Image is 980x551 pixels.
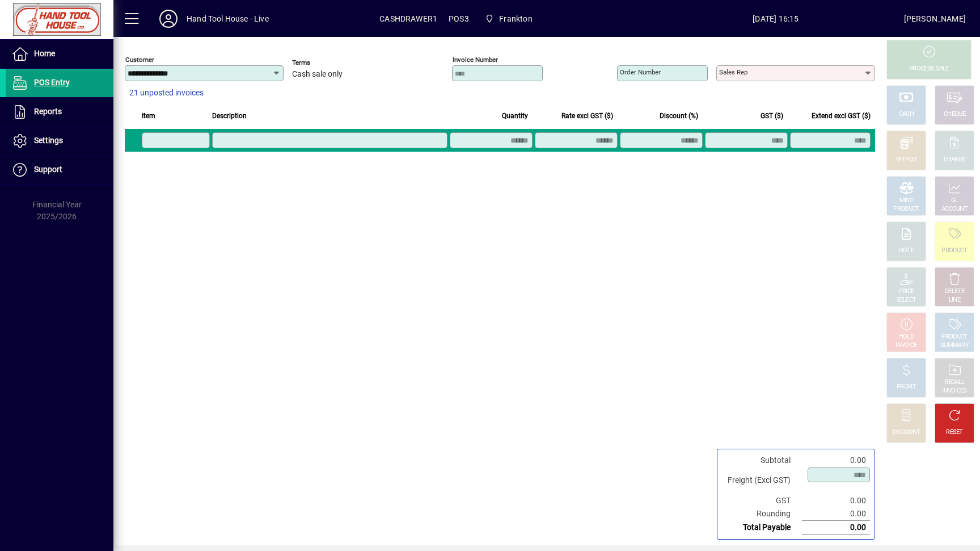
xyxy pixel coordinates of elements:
[6,127,113,155] a: Settings
[904,10,966,28] div: [PERSON_NAME]
[142,110,155,122] span: Item
[502,110,528,122] span: Quantity
[941,333,967,341] div: PRODUCT
[897,383,916,391] div: PROFIT
[6,40,113,68] a: Home
[899,287,914,296] div: PRICE
[379,10,437,28] span: CASHDRAWER1
[941,205,968,214] div: ACCOUNT
[561,110,613,122] span: Rate excl GST ($)
[722,494,802,507] td: GST
[944,156,966,164] div: CHARGE
[896,156,917,164] div: EFTPOS
[802,494,870,507] td: 0.00
[802,521,870,535] td: 0.00
[480,9,537,29] span: Frankton
[893,205,919,214] div: PRODUCT
[187,10,269,28] div: Hand Tool House - Live
[895,341,916,350] div: INVOICE
[34,107,62,116] span: Reports
[802,507,870,521] td: 0.00
[722,454,802,467] td: Subtotal
[6,98,113,126] a: Reports
[449,10,469,28] span: POS3
[899,247,914,255] div: NOTE
[909,65,949,73] div: PROCESS SALE
[722,521,802,535] td: Total Payable
[660,110,698,122] span: Discount (%)
[944,110,965,119] div: CHEQUE
[150,9,187,29] button: Profile
[945,287,964,296] div: DELETE
[212,110,247,122] span: Description
[942,387,966,395] div: INVOICES
[292,70,343,79] span: Cash sale only
[129,87,204,99] span: 21 unposted invoices
[125,56,154,64] mat-label: Customer
[292,59,360,66] span: Terms
[499,10,532,28] span: Frankton
[946,428,963,437] div: RESET
[802,454,870,467] td: 0.00
[6,156,113,184] a: Support
[899,197,913,205] div: MISC
[945,378,965,387] div: RECALL
[34,165,62,174] span: Support
[34,49,55,58] span: Home
[722,467,802,494] td: Freight (Excl GST)
[620,68,661,76] mat-label: Order number
[34,78,70,87] span: POS Entry
[941,247,967,255] div: PRODUCT
[899,333,914,341] div: HOLD
[940,341,969,350] div: SUMMARY
[761,110,783,122] span: GST ($)
[722,507,802,521] td: Rounding
[125,83,208,103] button: 21 unposted invoices
[719,68,747,76] mat-label: Sales rep
[34,136,63,145] span: Settings
[951,197,958,205] div: GL
[897,296,916,304] div: SELECT
[648,10,904,28] span: [DATE] 16:15
[899,110,914,119] div: CASH
[812,110,871,122] span: Extend excl GST ($)
[893,428,920,437] div: DISCOUNT
[949,296,960,304] div: LINE
[453,56,498,64] mat-label: Invoice number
